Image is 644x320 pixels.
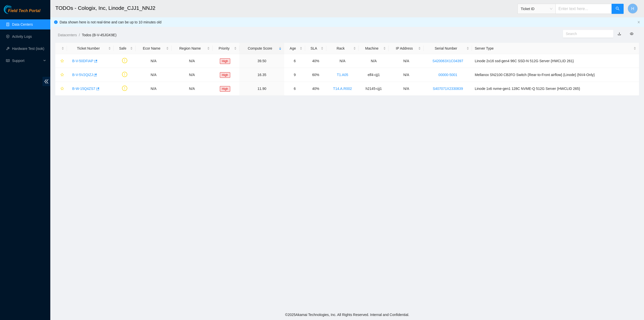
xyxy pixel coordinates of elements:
[555,4,612,14] input: Enter text here...
[337,73,348,77] a: T1.A05
[566,31,607,37] input: Search
[472,54,639,68] td: Linode 2x16 ssd-gen4 96C SSD-N 512G Server {HWCLID 261}
[616,7,620,11] span: search
[122,72,127,77] span: exclamation-circle
[359,82,389,96] td: h2145-cjj1
[359,68,389,82] td: elf4-cjj1
[4,9,40,16] a: Akamai TechnologiesField Tech Portal
[220,72,230,78] span: High
[618,32,621,36] a: download
[628,4,638,14] button: H
[631,6,634,12] span: H
[4,5,25,14] img: Akamai Technologies
[284,82,305,96] td: 6
[389,54,424,68] td: N/A
[72,73,93,77] a: B-V-5V2QIZJ
[389,82,424,96] td: N/A
[614,30,625,38] button: download
[172,54,213,68] td: N/A
[284,68,305,82] td: 9
[220,86,230,92] span: High
[122,58,127,63] span: exclamation-circle
[12,34,32,39] a: Activity Logs
[220,58,230,64] span: High
[72,59,93,63] a: B-V-50DFIAP
[136,82,171,96] td: N/A
[305,82,326,96] td: 40%
[438,73,457,77] a: 00000-5001
[172,68,213,82] td: N/A
[58,57,64,65] button: star
[472,68,639,82] td: Mellanox SN2100 CB2FO Switch {Rear-to-Front airflow} {Linode} {NV4-Only}
[239,82,285,96] td: 11.90
[12,22,33,26] a: Data Centers
[122,86,127,91] span: exclamation-circle
[389,68,424,82] td: N/A
[79,33,80,37] span: /
[612,4,624,14] button: search
[82,33,116,37] a: Todos (B-V-45JGK9E)
[6,59,10,62] span: read
[239,68,285,82] td: 16.35
[637,21,640,24] button: close
[50,309,644,320] footer: © 2025 Akamai Technologies, Inc. All Rights Reserved. Internal and Confidential.
[284,54,305,68] td: 6
[521,5,552,13] span: Ticket ID
[433,87,463,91] a: S407071X2330839
[60,73,64,77] span: star
[58,71,64,79] button: star
[8,9,40,13] span: Field Tech Portal
[12,56,42,66] span: Support
[12,47,44,51] a: Hardware Test (isok)
[60,87,64,91] span: star
[172,82,213,96] td: N/A
[239,54,285,68] td: 39.50
[472,82,639,96] td: Linode 1x6 nvme-gen1 128C NVME-Q 512G Server {HWCLID 265}
[432,59,463,63] a: S420063X1C04397
[60,59,64,63] span: star
[136,68,171,82] td: N/A
[305,54,326,68] td: 40%
[359,54,389,68] td: N/A
[136,54,171,68] td: N/A
[43,77,50,86] span: double-left
[72,87,95,91] a: B-W-15Q4ZS7
[58,85,64,93] button: star
[326,54,359,68] td: N/A
[333,87,352,91] a: T14.A.R002
[630,32,633,35] span: eye
[305,68,326,82] td: 60%
[58,33,77,37] a: Datacenters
